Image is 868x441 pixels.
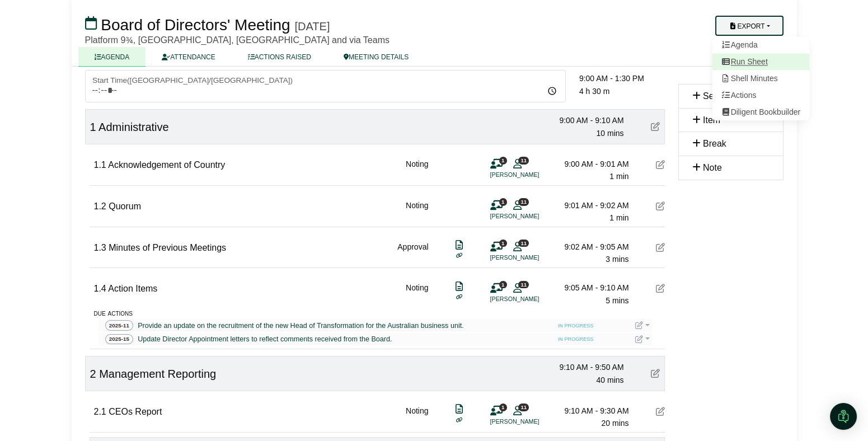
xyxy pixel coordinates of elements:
li: [PERSON_NAME] [490,417,574,426]
span: Break [703,139,726,148]
span: Management Reporting [99,368,216,380]
li: [PERSON_NAME] [490,253,574,262]
span: 1.4 [94,284,106,293]
a: Diligent Bookbuilder [712,104,809,120]
span: 10 mins [596,129,623,138]
div: 9:10 AM - 9:30 AM [551,405,629,417]
div: 9:00 AM - 9:10 AM [546,114,624,126]
span: 2025-11 [105,320,134,331]
span: 1 [499,281,507,288]
span: Quorum [109,201,141,211]
span: 20 mins [601,419,628,428]
div: due actions [94,307,665,319]
div: Noting [406,282,428,307]
a: AGENDA [78,47,146,67]
span: Action Items [108,284,157,293]
div: Noting [406,199,428,224]
span: Section [703,91,733,101]
span: 11 [518,281,529,288]
a: ATTENDANCE [146,47,231,67]
div: 9:01 AM - 9:02 AM [551,199,629,212]
a: Agenda [712,36,809,53]
span: 11 [518,157,529,164]
span: 1.1 [94,160,106,170]
div: 9:10 AM - 9:50 AM [546,361,624,373]
span: 11 [518,404,529,411]
div: 9:02 AM - 9:05 AM [551,241,629,253]
li: [PERSON_NAME] [490,170,574,180]
span: 2.1 [94,407,106,416]
div: Noting [406,405,428,430]
span: 1 [499,240,507,247]
a: Update Director Appointment letters to reflect comments received from the Board. [135,334,394,345]
span: 2025-15 [105,334,134,345]
div: Approval [397,241,428,266]
span: Item [703,115,720,125]
a: Run Sheet [712,53,809,70]
span: 11 [518,240,529,247]
span: 2 [90,368,96,380]
span: CEOs Report [109,407,162,416]
span: Platform 9¾, [GEOGRAPHIC_DATA], [GEOGRAPHIC_DATA] and via Teams [85,35,390,45]
a: MEETING DETAILS [327,47,425,67]
span: 1 [499,404,507,411]
span: Note [703,163,722,172]
a: Shell Minutes [712,70,809,87]
span: 3 mins [606,255,628,264]
span: 5 mins [606,296,628,305]
span: IN PROGRESS [555,335,597,344]
span: 1.2 [94,201,106,211]
div: 9:00 AM - 9:01 AM [551,158,629,170]
button: Export [715,16,783,36]
li: [PERSON_NAME] [490,212,574,221]
div: [DATE] [294,20,330,33]
span: 1 [499,157,507,164]
span: Acknowledgement of Country [108,160,225,170]
span: IN PROGRESS [555,322,597,331]
span: Minutes of Previous Meetings [109,243,226,252]
a: Actions [712,87,809,104]
div: Noting [406,158,428,183]
span: 1.3 [94,243,106,252]
div: 9:05 AM - 9:10 AM [551,282,629,294]
a: ACTIONS RAISED [232,47,327,67]
span: 1 [90,121,96,133]
span: Administrative [98,121,169,133]
a: Provide an update on the recruitment of the new Head of Transformation for the Australian busines... [135,320,466,331]
span: 1 min [609,213,628,222]
li: [PERSON_NAME] [490,294,574,304]
span: 1 min [609,172,628,181]
span: 4 h 30 m [579,87,609,96]
div: 9:00 AM - 1:30 PM [579,72,665,85]
span: 11 [518,198,529,205]
span: 40 mins [596,376,623,384]
div: Open Intercom Messenger [830,403,857,430]
span: Board of Directors' Meeting [101,16,290,34]
span: 1 [499,198,507,205]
